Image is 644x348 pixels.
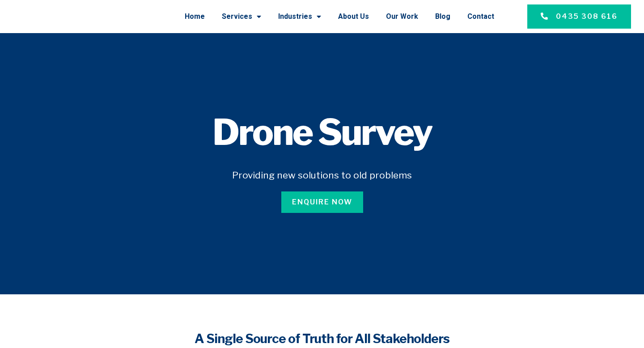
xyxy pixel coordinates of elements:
span: Enquire Now [292,197,352,208]
a: Enquire Now [281,191,363,213]
a: Blog [435,5,450,28]
img: Final-Logo copy [11,7,103,27]
h5: Providing new solutions to old problems [55,168,589,182]
h1: Drone Survey [55,115,589,150]
a: 0435 308 616 [527,4,631,29]
a: About Us [338,5,369,28]
a: Our Work [386,5,418,28]
h4: A Single Source of Truth for All Stakeholders [139,330,505,348]
a: Industries [278,5,321,28]
nav: Menu [112,5,494,28]
a: Services [222,5,261,28]
span: 0435 308 616 [556,11,618,22]
a: Home [185,5,205,28]
a: Contact [467,5,494,28]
